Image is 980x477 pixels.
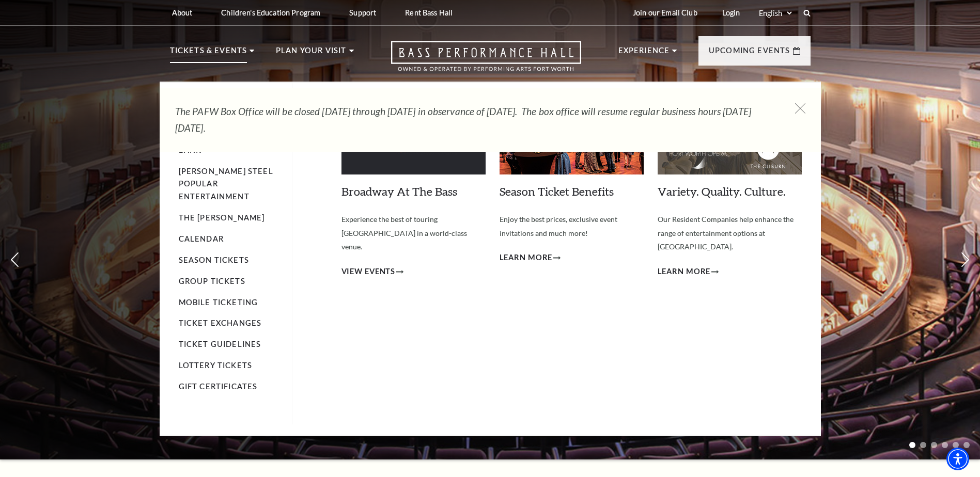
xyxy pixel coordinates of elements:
a: Mobile Ticketing [179,298,258,307]
div: Accessibility Menu [946,448,969,470]
a: Season Ticket Benefits [500,184,614,198]
a: Learn More Season Ticket Benefits [500,251,561,264]
p: Rent Bass Hall [405,8,453,17]
span: View Events [341,265,396,278]
a: Season Tickets [179,256,249,264]
p: Upcoming Events [709,44,790,63]
p: Tickets & Events [170,44,247,63]
p: Experience [618,44,670,63]
a: Learn More Variety. Quality. Culture. [658,265,719,278]
a: Variety. Quality. Culture. [658,184,786,198]
a: Gift Certificates [179,382,258,391]
p: Children's Education Program [221,8,320,17]
a: Lottery Tickets [179,361,253,370]
span: Learn More [658,265,711,278]
a: The [PERSON_NAME] [179,213,265,222]
select: Select: [757,8,794,18]
p: Plan Your Visit [276,44,347,63]
a: Ticket Exchanges [179,319,262,327]
a: Ticket Guidelines [179,340,261,348]
a: Group Tickets [179,277,245,285]
a: Open this option [354,41,618,82]
p: About [172,8,193,17]
p: Enjoy the best prices, exclusive event invitations and much more! [500,213,644,240]
a: [PERSON_NAME] Steel Popular Entertainment [179,167,273,201]
span: Learn More [500,251,553,264]
a: Calendar [179,234,224,243]
a: Broadway At The Bass [341,184,457,198]
p: Support [349,8,376,17]
em: The PAFW Box Office will be closed [DATE] through [DATE] in observance of [DATE]. The box office ... [175,105,751,134]
a: View Events [341,265,404,278]
p: Experience the best of touring [GEOGRAPHIC_DATA] in a world-class venue. [341,213,486,254]
p: Our Resident Companies help enhance the range of entertainment options at [GEOGRAPHIC_DATA]. [658,213,802,254]
a: Broadway At The Bass presented by PNC Bank [179,120,281,154]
